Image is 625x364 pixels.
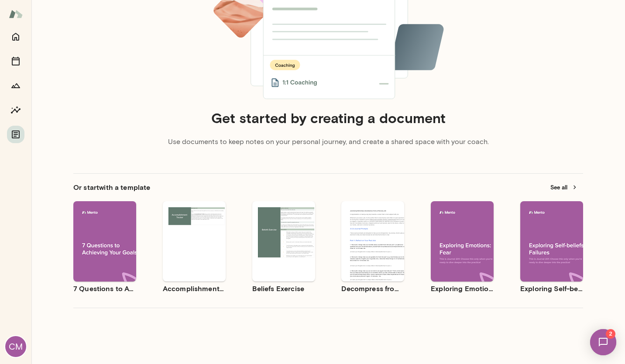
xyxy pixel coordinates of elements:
[7,77,24,94] button: Growth Plan
[211,110,446,126] h4: Get started by creating a document
[7,126,24,143] button: Documents
[7,101,24,119] button: Insights
[9,6,23,22] img: Mento
[7,52,24,70] button: Sessions
[520,283,583,294] h6: Exploring Self-beliefs: Failures
[73,182,150,192] h6: Or start with a template
[73,283,136,294] h6: 7 Questions to Achieving Your Goals
[431,283,494,294] h6: Exploring Emotions: Fear
[7,28,24,45] button: Home
[252,283,315,294] h6: Beliefs Exercise
[341,283,404,294] h6: Decompress from a Job
[5,336,26,357] div: CM
[545,181,583,194] button: See all
[168,137,489,147] p: Use documents to keep notes on your personal journey, and create a shared space with your coach.
[163,283,226,294] h6: Accomplishment Tracker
